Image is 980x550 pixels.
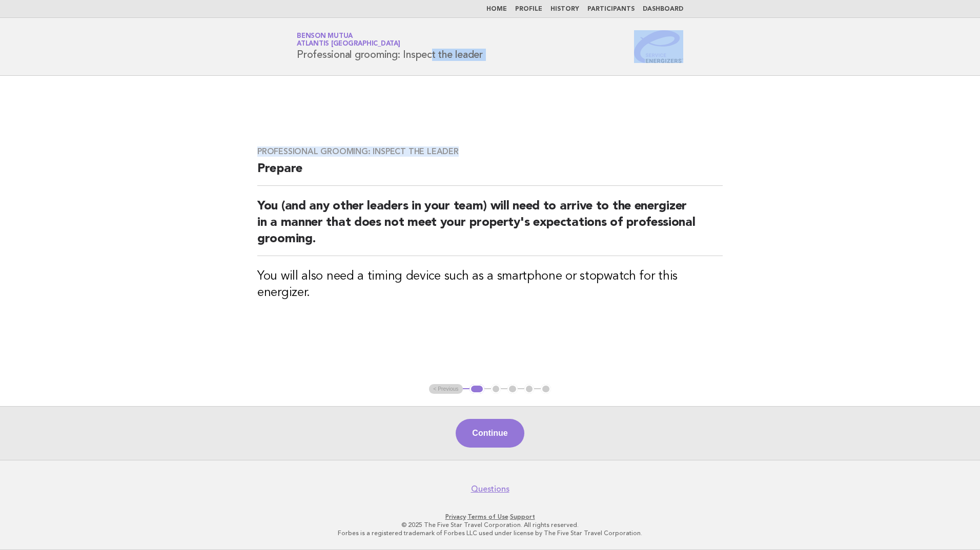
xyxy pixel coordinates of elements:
p: · · [176,513,804,521]
p: © 2025 The Five Star Travel Corporation. All rights reserved. [176,521,804,529]
a: Dashboard [643,6,683,12]
a: Participants [587,6,635,12]
h3: You will also need a timing device such as a smartphone or stopwatch for this energizer. [257,268,723,301]
h2: Prepare [257,161,723,186]
img: Service Energizers [634,30,683,63]
p: Forbes is a registered trademark of Forbes LLC used under license by The Five Star Travel Corpora... [176,529,804,537]
h3: Professional grooming: Inspect the leader [257,146,723,157]
h1: Professional grooming: Inspect the leader [297,33,483,60]
a: Privacy [445,513,466,520]
a: Profile [515,6,542,12]
button: 1 [469,384,484,394]
a: Home [486,6,507,12]
a: Terms of Use [467,513,508,520]
a: Questions [471,484,509,494]
a: Benson MutuaAtlantis [GEOGRAPHIC_DATA] [297,33,400,47]
button: Continue [456,419,524,448]
a: History [550,6,579,12]
a: Support [510,513,535,520]
h2: You (and any other leaders in your team) will need to arrive to the energizer in a manner that do... [257,198,723,256]
span: Atlantis [GEOGRAPHIC_DATA] [297,41,400,48]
